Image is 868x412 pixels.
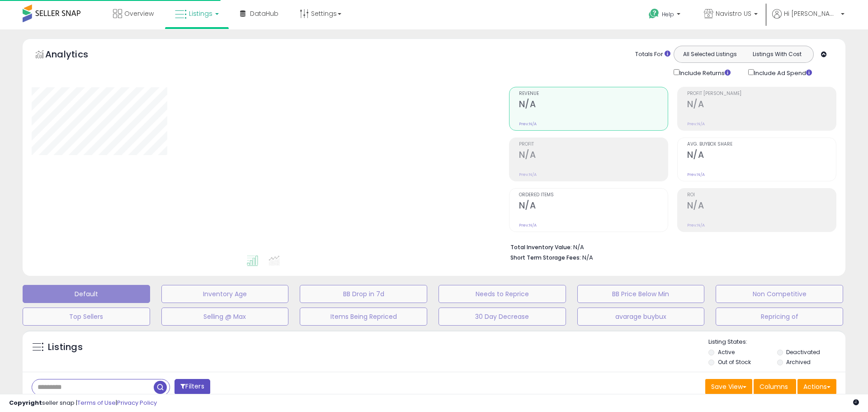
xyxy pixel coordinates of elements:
div: Include Ad Spend [741,67,826,78]
span: Profit [519,142,668,147]
button: avarage buybux [577,308,705,326]
strong: Copyright [9,398,42,407]
div: seller snap | | [9,399,157,407]
a: Hi [PERSON_NAME] [772,9,844,29]
small: Prev: N/A [519,121,537,127]
h2: N/A [687,200,836,213]
small: Prev: N/A [519,172,537,177]
span: Profit [PERSON_NAME] [687,91,836,96]
small: Prev: N/A [687,121,705,127]
span: Navistro US [716,9,751,18]
span: Overview [124,9,154,18]
button: Inventory Age [161,285,289,303]
button: 30 Day Decrease [439,308,566,326]
button: Default [23,285,150,303]
button: Top Sellers [23,308,150,326]
button: Needs to Reprice [439,285,566,303]
button: Listings With Cost [743,48,811,60]
li: N/A [510,241,830,252]
div: Totals For [635,50,670,59]
span: Help [662,10,674,18]
h2: N/A [519,200,668,213]
button: Non Competitive [716,285,843,303]
h2: N/A [519,150,668,162]
h2: N/A [687,150,836,162]
b: Short Term Storage Fees: [510,254,581,261]
small: Prev: N/A [519,223,537,228]
button: Selling @ Max [161,308,289,326]
button: BB Drop in 7d [300,285,427,303]
b: Total Inventory Value: [510,243,572,251]
span: Hi [PERSON_NAME] [784,9,838,18]
span: N/A [582,253,593,262]
span: Avg. Buybox Share [687,142,836,147]
h5: Analytics [45,48,106,63]
span: Revenue [519,91,668,96]
button: BB Price Below Min [577,285,705,303]
button: Items Being Repriced [300,308,427,326]
small: Prev: N/A [687,223,705,228]
a: Help [642,1,689,29]
h2: N/A [519,99,668,111]
button: All Selected Listings [676,48,744,60]
span: Ordered Items [519,193,668,198]
h2: N/A [687,99,836,111]
span: Listings [189,9,212,18]
div: Include Returns [667,67,741,78]
span: ROI [687,193,836,198]
button: Repricing of [716,308,843,326]
i: Get Help [648,8,660,19]
small: Prev: N/A [687,172,705,177]
span: DataHub [250,9,278,18]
